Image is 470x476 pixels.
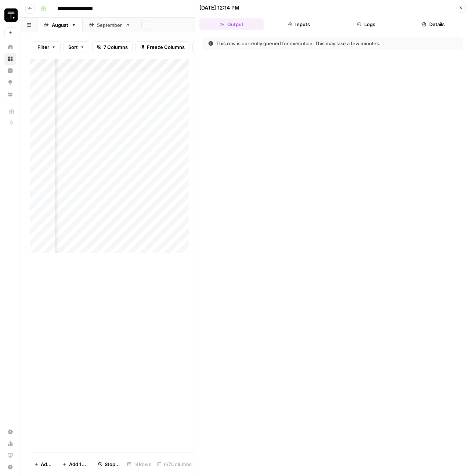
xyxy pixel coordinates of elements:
button: Sort [64,41,89,53]
button: Workspace: Thoughtspot [4,6,16,24]
a: Browse [4,53,16,65]
a: Settings [4,426,16,438]
div: [DATE] 12:14 PM [199,4,239,11]
button: Filter [33,41,61,53]
a: Usage [4,438,16,450]
button: Output [199,18,264,30]
a: August [37,18,83,32]
button: Add Row [30,458,58,470]
div: 14 Rows [124,458,154,470]
div: 6/7 Columns [154,458,195,470]
span: Add Row [41,461,54,468]
a: Learning Hub [4,450,16,461]
span: Sort [68,43,78,51]
button: Logs [334,18,398,30]
img: Thoughtspot Logo [4,8,18,22]
a: September [83,18,137,32]
button: Inputs [267,18,331,30]
button: Add 10 Rows [58,458,93,470]
a: Home [4,41,16,53]
button: 7 Columns [92,41,133,53]
a: Your Data [4,88,16,100]
span: Filter [37,43,49,51]
button: Freeze Columns [135,41,189,53]
a: Opportunities [4,77,16,88]
button: Stop Runs [94,458,124,470]
div: August [52,21,68,29]
a: Insights [4,65,16,77]
span: Stop Runs [105,461,120,468]
button: Help + Support [4,461,16,473]
button: Details [401,18,466,30]
div: This row is currently queued for execution. This may take a few minutes. [208,40,419,47]
span: Freeze Columns [147,43,185,51]
span: 7 Columns [104,43,128,51]
div: September [97,21,123,29]
span: Add 10 Rows [69,461,89,468]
